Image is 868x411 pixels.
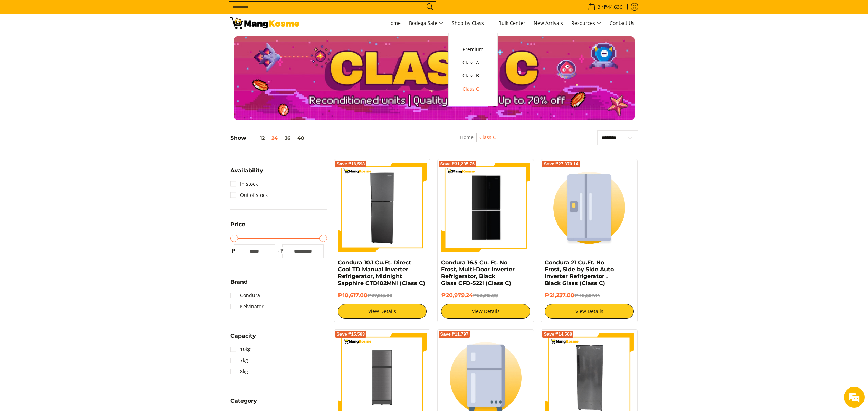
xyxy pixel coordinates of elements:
[338,304,427,319] a: View Details
[440,162,475,166] span: Save ₱31,235.76
[571,19,601,28] span: Resources
[230,190,268,201] a: Out of stock
[230,398,257,404] span: Category
[568,14,605,33] a: Resources
[306,14,638,33] nav: Main Menu
[230,301,264,312] a: Kelvinator
[545,163,634,252] img: Condura 21 Cu.Ft. No Frost, Side by Side Auto Inverter Refrigerator , Black Glass (Class C)
[441,164,530,251] img: Condura 16.5 Cu. Ft. No Frost, Multi-Door Inverter Refrigerator, Black Glass CFD-522i (Class C)
[460,134,474,140] a: Home
[281,135,294,141] button: 36
[545,292,634,299] h6: ₱21,237.00
[384,14,404,33] a: Home
[230,355,248,366] a: 7kg
[246,135,268,141] button: 12
[337,162,365,166] span: Save ₱16,598
[544,162,578,166] span: Save ₱27,370.14
[586,3,624,11] span: •
[544,332,572,336] span: Save ₱14,568
[610,20,635,26] span: Contact Us
[545,259,614,286] a: Condura 21 Cu.Ft. No Frost, Side by Side Auto Inverter Refrigerator , Black Glass (Class C)
[462,85,484,93] span: Class C
[230,398,257,409] summary: Open
[448,14,494,33] a: Shop by Class
[230,168,263,179] summary: Open
[440,332,468,336] span: Save ₱11,797
[230,290,260,301] a: Condura
[441,292,530,299] h6: ₱20,979.24
[230,279,248,290] summary: Open
[473,293,498,298] del: ₱52,215.00
[452,19,490,28] span: Shop by Class
[294,135,307,141] button: 48
[338,259,425,286] a: Condura 10.1 Cu.Ft. Direct Cool TD Manual Inverter Refrigerator, Midnight Sapphire CTD102MNi (Cla...
[387,20,401,26] span: Home
[498,20,525,26] span: Bulk Center
[603,4,623,9] span: ₱44,636
[230,247,237,254] span: ₱
[425,2,436,12] button: Search
[462,58,484,67] span: Class A
[462,72,484,80] span: Class B
[409,19,443,28] span: Bodega Sale
[545,304,634,319] a: View Details
[495,14,529,33] a: Bulk Center
[230,222,245,227] span: Price
[441,304,530,319] a: View Details
[441,259,515,286] a: Condura 16.5 Cu. Ft. No Frost, Multi-Door Inverter Refrigerator, Black Glass CFD-522i (Class C)
[534,20,563,26] span: New Arrivals
[574,293,600,298] del: ₱48,607.14
[230,135,307,141] h5: Show
[462,45,484,54] span: Premium
[279,247,286,254] span: ₱
[230,333,256,339] span: Capacity
[459,82,487,95] a: Class C
[230,344,251,355] a: 10kg
[606,14,638,33] a: Contact Us
[406,14,447,33] a: Bodega Sale
[479,134,496,140] a: Class C
[230,17,299,29] img: Class C Home &amp; Business Appliances: Up to 70% Off l Mang Kosme
[338,292,427,299] h6: ₱10,617.00
[338,163,427,252] img: Condura 10.1 Cu.Ft. Direct Cool TD Manual Inverter Refrigerator, Midnight Sapphire CTD102MNi (Cla...
[597,4,601,9] span: 3
[230,279,248,285] span: Brand
[268,135,281,141] button: 24
[459,43,487,56] a: Premium
[337,332,365,336] span: Save ₱15,583
[418,133,538,149] nav: Breadcrumbs
[368,293,392,298] del: ₱27,215.00
[530,14,566,33] a: New Arrivals
[230,333,256,344] summary: Open
[230,168,263,173] span: Availability
[230,179,258,190] a: In stock
[459,56,487,69] a: Class A
[230,366,248,377] a: 8kg
[230,222,245,232] summary: Open
[459,69,487,82] a: Class B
